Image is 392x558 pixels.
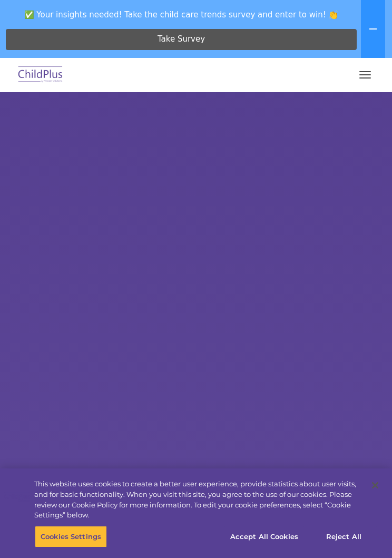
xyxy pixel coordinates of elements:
span: Last name [169,61,201,69]
div: This website uses cookies to create a better user experience, provide statistics about user visit... [34,479,364,520]
button: Close [364,474,387,497]
span: Take Survey [158,30,205,48]
span: ✅ Your insights needed! Take the child care trends survey and enter to win! 👏 [4,4,359,25]
a: Take Survey [6,29,357,50]
button: Accept All Cookies [224,525,304,547]
button: Cookies Settings [35,525,107,547]
span: Phone number [169,104,213,112]
img: ChildPlus by Procare Solutions [16,63,65,87]
button: Reject All [311,525,377,547]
